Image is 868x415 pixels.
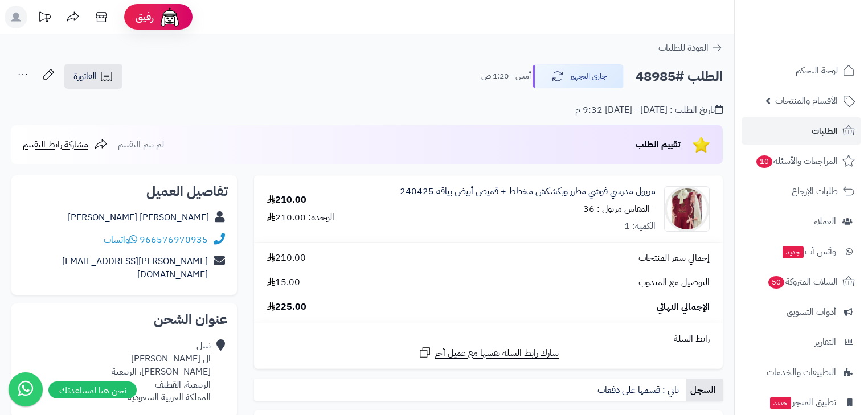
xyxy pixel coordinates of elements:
[742,57,861,84] a: لوحة التحكم
[636,65,723,88] h2: الطلب #48985
[23,138,108,151] a: مشاركة رابط التقييم
[742,147,861,175] a: المراجعات والأسئلة10
[118,138,164,151] span: لم يتم التقييم
[657,301,710,314] span: الإجمالي النهائي
[636,138,681,151] span: تقييم الطلب
[593,379,686,401] a: تابي : قسمها على دفعات
[136,10,154,24] span: رفيق
[742,238,861,265] a: وآتس آبجديد
[64,64,122,89] a: الفاتورة
[658,41,709,55] span: العودة للطلبات
[158,6,181,28] img: ai-face.png
[140,233,208,246] a: 966576970935
[755,153,838,169] span: المراجعات والأسئلة
[418,346,559,360] a: شارك رابط السلة نفسها مع عميل آخر
[533,64,624,88] button: جاري التجهيز
[769,395,836,410] span: تطبيق المتجر
[267,252,306,265] span: 210.00
[814,213,836,229] span: العملاء
[742,178,861,205] a: طلبات الإرجاع
[23,138,88,151] span: مشاركة رابط التقييم
[814,334,836,350] span: التقارير
[638,276,710,289] span: التوصيل مع المندوب
[665,186,709,232] img: 1754338157-1000442823-90x90.jpg
[21,313,228,326] h2: عنوان الشحن
[104,233,137,246] a: واتساب
[742,117,861,145] a: الطلبات
[21,184,228,198] h2: تفاصيل العميل
[638,252,710,265] span: إجمالي سعر المنتجات
[791,31,857,55] img: logo-2.png
[624,220,656,233] div: الكمية: 1
[812,123,838,139] span: الطلبات
[787,304,836,320] span: أدوات التسويق
[742,268,861,295] a: السلات المتروكة50
[768,276,784,289] span: 50
[62,254,208,281] a: [PERSON_NAME][EMAIL_ADDRESS][DOMAIN_NAME]
[783,246,804,258] span: جديد
[742,328,861,356] a: التقارير
[267,301,306,314] span: 225.00
[583,202,656,216] small: - المقاس مريول : 36
[770,397,791,409] span: جديد
[781,244,836,260] span: وآتس آب
[30,6,59,31] a: تحديثات المنصة
[259,332,718,346] div: رابط السلة
[73,69,97,83] span: الفاتورة
[112,339,211,404] div: نبيل ال [PERSON_NAME] [PERSON_NAME]، الربيعية الربيعية، القطيف المملكة العربية السعودية
[796,63,838,79] span: لوحة التحكم
[267,276,300,289] span: 15.00
[742,208,861,235] a: العملاء
[792,183,838,199] span: طلبات الإرجاع
[756,155,772,168] span: 10
[742,359,861,386] a: التطبيقات والخدمات
[400,185,656,198] a: مريول مدرسي فوشي مطرز وبكشكش مخطط + قميص أبيض بياقة 240425
[267,194,306,207] div: 210.00
[575,104,723,117] div: تاريخ الطلب : [DATE] - [DATE] 9:32 م
[435,347,559,360] span: شارك رابط السلة نفسها مع عميل آخر
[767,364,836,380] span: التطبيقات والخدمات
[481,71,531,82] small: أمس - 1:20 ص
[775,93,838,109] span: الأقسام والمنتجات
[686,379,723,401] a: السجل
[658,41,723,55] a: العودة للطلبات
[267,211,334,224] div: الوحدة: 210.00
[68,211,209,224] a: [PERSON_NAME] [PERSON_NAME]
[742,298,861,326] a: أدوات التسويق
[767,274,838,290] span: السلات المتروكة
